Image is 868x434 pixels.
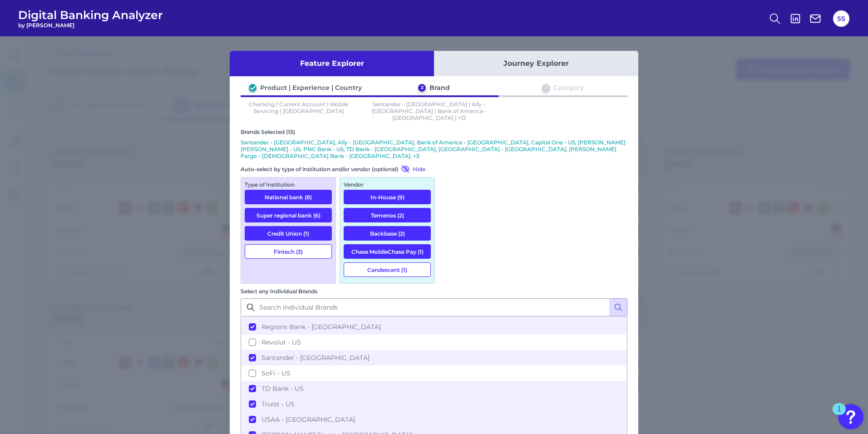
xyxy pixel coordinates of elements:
span: by [PERSON_NAME] [18,22,163,29]
span: USAA - [GEOGRAPHIC_DATA] [261,415,355,424]
div: Vendor [344,181,431,188]
button: Open Resource Center, 1 new notification [838,404,863,429]
div: Type of Institution [245,181,332,188]
span: Truist - US [261,400,295,408]
button: Temenos (2) [344,208,431,222]
button: Revolut - US [242,335,626,350]
div: Brand [429,84,450,92]
div: 1 [837,409,841,421]
p: Checking / Current Account | Mobile Servicing | [GEOGRAPHIC_DATA] [241,101,357,121]
button: Feature Explorer [230,51,434,76]
div: Category [553,84,584,92]
p: Santander - [GEOGRAPHIC_DATA] | Ally - [GEOGRAPHIC_DATA] | Bank of America - [GEOGRAPHIC_DATA] | +12 [371,101,488,121]
label: Select any Individual Brands [241,288,317,295]
input: Search Individual Brands [241,298,627,316]
span: SoFi - US [261,369,291,377]
button: Truist - US [242,396,626,412]
div: Product | Experience | Country [260,84,362,92]
button: SS [833,10,849,27]
span: Digital Banking Analyzer [18,8,163,22]
span: Revolut - US [261,338,301,346]
button: Fintech (3) [245,244,332,259]
button: TD Bank - US [242,381,626,396]
button: Candescent (1) [344,262,431,277]
button: Santander - [GEOGRAPHIC_DATA] [242,350,626,365]
button: Chase MobileChase Pay (1) [344,244,431,259]
div: 3 [542,84,550,92]
button: Regions Bank - [GEOGRAPHIC_DATA] [242,319,626,335]
div: Brands Selected (15) [241,128,627,135]
div: Auto-select by type of institution and/or vendor (optional) [241,164,435,173]
button: Credit Union (1) [245,226,332,241]
button: Journey Explorer [434,51,638,76]
button: USAA - [GEOGRAPHIC_DATA] [242,412,626,427]
button: SoFi - US [242,365,626,381]
button: In-House (9) [344,190,431,204]
button: Hide [398,164,425,173]
span: Santander - [GEOGRAPHIC_DATA] [261,354,370,362]
button: Backbase (2) [344,226,431,241]
button: National bank (8) [245,190,332,204]
span: TD Bank - US [261,385,304,393]
span: Regions Bank - [GEOGRAPHIC_DATA] [261,323,381,331]
p: Santander - [GEOGRAPHIC_DATA], Ally - [GEOGRAPHIC_DATA], Bank of America - [GEOGRAPHIC_DATA], Cap... [241,139,627,159]
div: 2 [418,84,426,92]
button: Super regional bank (6) [245,208,332,222]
